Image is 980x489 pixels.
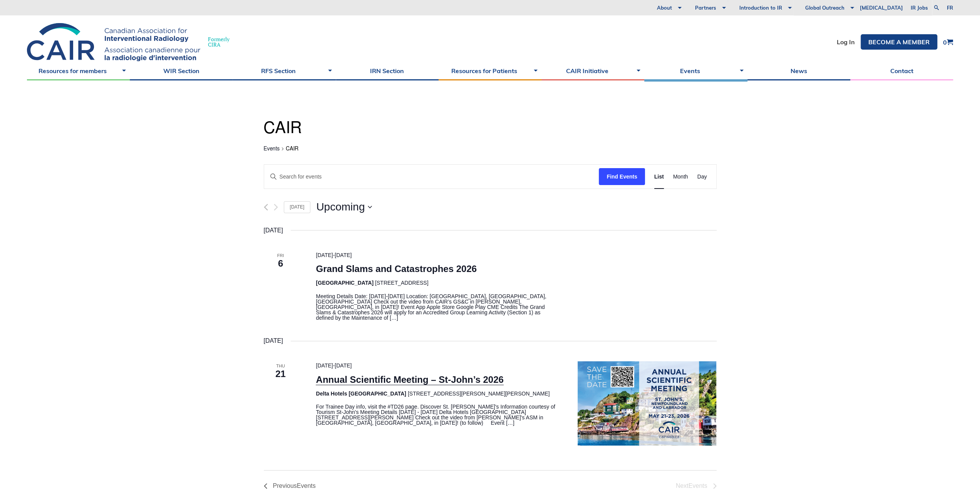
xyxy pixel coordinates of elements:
[273,483,316,489] span: Previous
[264,483,316,489] a: Previous Events
[130,61,233,80] a: WIR Section
[316,202,365,212] span: Upcoming
[27,61,130,80] a: Resources for members
[408,391,550,397] span: [STREET_ADDRESS][PERSON_NAME][PERSON_NAME]
[697,172,707,181] span: Day
[264,165,599,189] input: Enter Keyword. Search for events by Keyword.
[375,280,428,286] span: [STREET_ADDRESS]
[697,165,707,189] a: Day
[316,374,503,385] a: Annual Scientific Meeting – St-John’s 2026
[264,252,298,259] span: Fri
[208,37,230,47] span: Formerly CIRA
[439,61,541,80] a: Resources for Patients
[316,202,372,212] button: Click to toggle datepicker
[336,61,439,80] a: IRN Section
[264,367,298,381] span: 21
[644,61,747,80] a: Events
[264,257,298,270] span: 6
[850,61,953,80] a: Contact
[943,39,953,45] a: 0
[264,204,268,211] a: Previous Events
[673,172,688,181] span: Month
[264,225,283,235] time: [DATE]
[747,61,850,80] a: News
[316,294,559,320] p: Meeting Details Date: [DATE]-[DATE] Location: [GEOGRAPHIC_DATA], [GEOGRAPHIC_DATA], [GEOGRAPHIC_D...
[284,201,311,213] a: Click to select today's date
[316,391,406,397] span: Delta Hotels [GEOGRAPHIC_DATA]
[673,165,688,189] a: Month
[541,61,644,80] a: CAIR Initiative
[837,39,855,45] a: Log In
[274,204,278,211] button: Next Events
[316,362,352,369] time: -
[264,336,283,346] time: [DATE]
[335,362,352,369] span: [DATE]
[316,362,333,369] span: [DATE]
[947,5,953,10] a: fr
[578,361,716,446] img: Capture d’écran 2025-06-06 150827
[264,146,280,152] a: Events
[654,165,664,189] a: List
[861,34,937,50] a: Become a member
[335,252,352,258] span: [DATE]
[654,172,664,181] span: List
[27,23,237,61] a: FormerlyCIRA
[316,252,333,258] span: [DATE]
[316,264,477,274] a: Grand Slams and Catastrophes 2026
[233,61,335,80] a: RFS Section
[316,252,352,258] time: -
[264,117,717,140] h1: CAIR
[264,363,298,369] span: Thu
[286,146,298,152] span: CAIR
[297,482,316,489] span: Events
[316,280,374,286] span: [GEOGRAPHIC_DATA]
[316,404,559,426] p: For Trainee Day info, visit the #TD26 page. Discover St. [PERSON_NAME]'s Information courtesy of ...
[27,23,200,61] img: CIRA
[599,168,645,185] button: Find Events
